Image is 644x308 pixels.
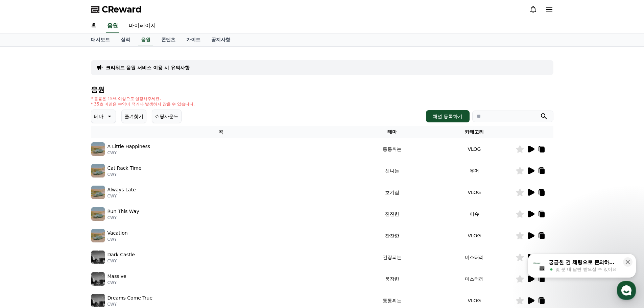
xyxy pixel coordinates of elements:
td: 신나는 [351,160,433,182]
span: 설정 [104,224,113,230]
img: music [91,164,105,177]
td: 통통튀는 [351,138,433,160]
td: 유머 [433,160,515,182]
p: CWY [108,258,135,264]
a: CReward [91,4,142,15]
a: 콘텐츠 [156,33,181,46]
a: 실적 [115,33,136,46]
p: CWY [108,280,126,285]
p: Dark Castle [108,251,135,258]
span: CReward [102,4,142,15]
td: 미스터리 [433,268,515,290]
a: 홈 [2,214,45,231]
p: CWY [108,302,153,307]
img: music [91,294,105,307]
p: * 볼륨은 15% 이상으로 설정해주세요. [91,96,195,101]
td: 이슈 [433,203,515,225]
td: 잔잔한 [351,203,433,225]
p: CWY [108,150,150,156]
td: 호기심 [351,182,433,203]
a: 마이페이지 [123,19,161,33]
td: 잔잔한 [351,225,433,246]
img: music [91,272,105,286]
td: VLOG [433,182,515,203]
h4: 음원 [91,86,553,93]
p: Massive [108,273,126,280]
img: music [91,229,105,242]
a: 음원 [106,19,119,33]
p: Vacation [108,230,128,237]
th: 곡 [91,126,351,138]
td: 긴장되는 [351,246,433,268]
p: CWY [108,215,139,220]
p: CWY [108,237,128,242]
a: 크리워드 음원 서비스 이용 시 유의사항 [106,64,190,71]
td: 미스터리 [433,246,515,268]
p: 테마 [94,112,103,121]
td: VLOG [433,138,515,160]
a: 홈 [86,19,102,33]
p: CWY [108,172,142,177]
button: 즐겨찾기 [121,110,146,123]
a: 설정 [87,214,130,231]
a: 가이드 [181,33,206,46]
p: Run This Way [108,208,139,215]
a: 음원 [138,33,153,46]
th: 테마 [351,126,433,138]
span: 홈 [21,224,25,230]
p: Cat Rack Time [108,165,142,172]
td: VLOG [433,225,515,246]
p: * 35초 미만은 수익이 적거나 발생하지 않을 수 있습니다. [91,101,195,107]
p: A Little Happiness [108,143,150,150]
p: CWY [108,193,136,199]
button: 테마 [91,110,116,123]
img: music [91,251,105,264]
td: 웅장한 [351,268,433,290]
button: 채널 등록하기 [426,110,469,122]
a: 대화 [45,214,87,231]
p: Always Late [108,186,136,193]
span: 대화 [62,225,70,230]
img: music [91,142,105,156]
img: music [91,207,105,221]
img: music [91,186,105,199]
th: 카테고리 [433,126,515,138]
button: 쇼핑사운드 [152,110,182,123]
a: 대시보드 [86,33,115,46]
p: Dreams Come True [108,294,153,302]
a: 공지사항 [206,33,236,46]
